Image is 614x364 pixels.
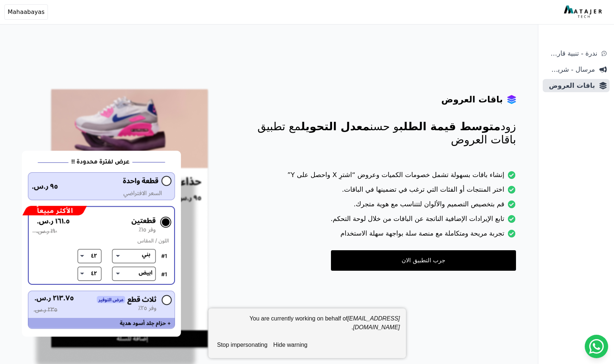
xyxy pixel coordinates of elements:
button: Mahaabayas [4,4,48,20]
li: تابع الإيرادات الإضافية الناتجة عن الباقات من خلال لوحة التحكم. [287,214,516,228]
span: Mahaabayas [8,8,45,16]
li: إنشاء باقات بسهولة تشمل خصومات الكميات وعروض “اشترِ X واحصل على Y” [287,170,516,184]
li: قم بتخصيص التصميم والألوان لتتناسب مع هوية متجرك. [287,199,516,214]
img: MatajerTech Logo [564,5,604,19]
button: hide warning [270,338,310,352]
span: متوسط قيمة الطلب [399,120,501,133]
a: جرب التطبيق الان [331,250,516,271]
span: ندرة - تنبية قارب علي النفاذ [546,48,597,59]
h4: باقات العروض [441,94,503,105]
em: [EMAIL_ADDRESS][DOMAIN_NAME] [347,315,400,330]
span: مرسال - شريط دعاية [546,64,595,75]
p: زود و حسن مع تطبيق باقات العروض [238,120,516,146]
span: باقات العروض [546,80,595,91]
div: You are currently working on behalf of . [214,314,400,338]
li: اختر المنتجات أو الفئات التي ترغب في تضمينها في الباقات. [287,184,516,199]
button: stop impersonating [214,338,271,352]
li: تجربة مريحة ومتكاملة مع منصة سلة بواجهة سهلة الاستخدام [287,228,516,243]
span: معدل التحويل [301,120,370,133]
